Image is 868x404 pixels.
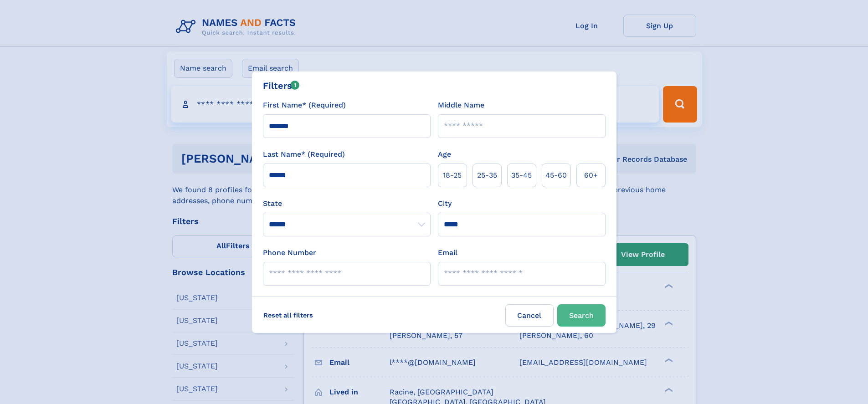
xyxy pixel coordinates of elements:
label: Phone Number [263,247,316,258]
label: Middle Name [438,100,484,111]
label: State [263,198,431,209]
label: Age [438,149,451,160]
span: 60+ [584,170,598,181]
span: 35‑45 [511,170,532,181]
div: Filters [263,79,300,92]
button: Search [557,304,606,327]
label: Email [438,247,457,258]
label: First Name* (Required) [263,100,346,111]
label: City [438,198,452,209]
label: Last Name* (Required) [263,149,345,160]
span: 45‑60 [545,170,567,181]
span: 18‑25 [443,170,462,181]
label: Reset all filters [257,304,319,326]
span: 25‑35 [477,170,497,181]
label: Cancel [505,304,554,327]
